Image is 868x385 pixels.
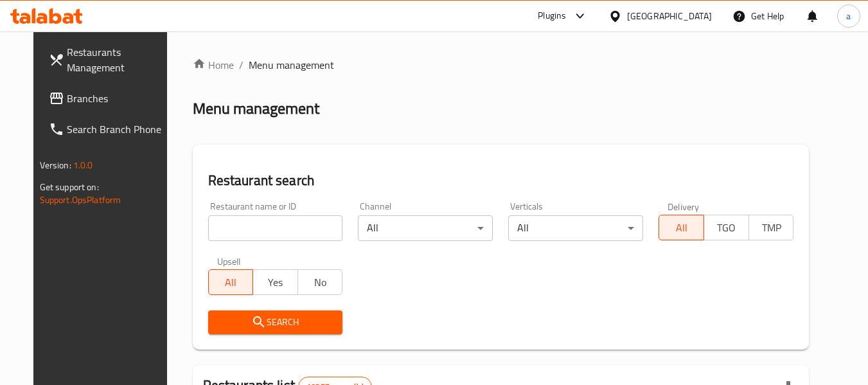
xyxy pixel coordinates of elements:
[358,215,493,241] div: All
[508,215,643,241] div: All
[538,8,566,24] div: Plugins
[208,310,343,334] button: Search
[40,157,71,174] span: Version:
[709,219,744,237] span: TGO
[659,215,704,240] button: All
[252,269,298,295] button: Yes
[846,9,851,23] span: a
[39,83,179,114] a: Branches
[40,192,121,208] a: Support.OpsPlatform
[208,171,794,190] h2: Restaurant search
[258,273,293,292] span: Yes
[668,202,700,211] label: Delivery
[67,91,168,106] span: Branches
[217,256,241,265] label: Upsell
[193,57,810,73] nav: breadcrumb
[297,269,343,295] button: No
[39,37,179,83] a: Restaurants Management
[748,215,794,240] button: TMP
[754,219,789,237] span: TMP
[239,57,244,73] li: /
[214,273,249,292] span: All
[218,314,333,330] span: Search
[627,9,712,23] div: [GEOGRAPHIC_DATA]
[664,219,699,237] span: All
[39,114,179,145] a: Search Branch Phone
[67,44,168,75] span: Restaurants Management
[208,269,254,295] button: All
[193,57,234,73] a: Home
[249,57,334,73] span: Menu management
[73,157,93,174] span: 1.0.0
[40,179,99,195] span: Get support on:
[193,98,319,119] h2: Menu management
[208,215,343,241] input: Search for restaurant name or ID..
[704,215,749,240] button: TGO
[303,273,338,292] span: No
[67,121,168,137] span: Search Branch Phone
